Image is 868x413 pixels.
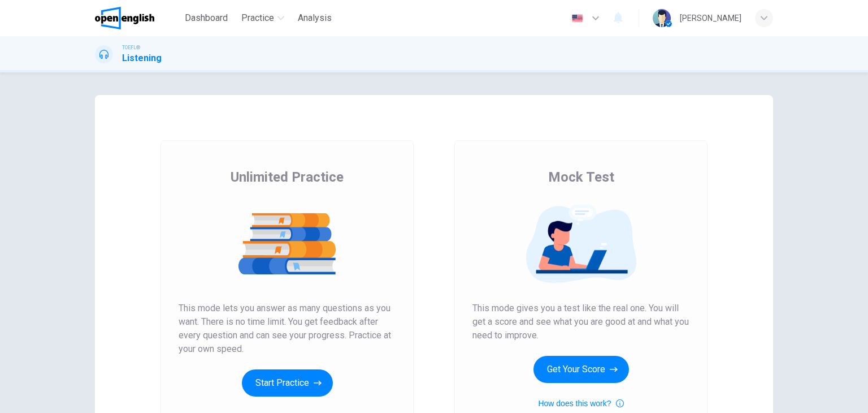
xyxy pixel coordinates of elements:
[293,8,336,28] button: Analysis
[185,11,228,25] span: Dashboard
[680,11,741,25] div: [PERSON_NAME]
[242,369,333,397] button: Start Practice
[533,356,629,383] button: Get Your Score
[472,302,689,342] span: This mode gives you a test like the real one. You will get a score and see what you are good at a...
[298,11,332,25] span: Analysis
[237,8,289,28] button: Practice
[122,51,162,65] h1: Listening
[231,168,344,186] span: Unlimited Practice
[95,7,180,29] a: OpenEnglish logo
[548,168,614,186] span: Mock Test
[95,7,154,29] img: OpenEnglish logo
[653,9,671,27] img: Profile picture
[179,302,396,356] span: This mode lets you answer as many questions as you want. There is no time limit. You get feedback...
[122,44,140,51] span: TOEFL®
[538,397,623,410] button: How does this work?
[241,11,274,25] span: Practice
[570,14,584,23] img: en
[180,8,232,28] button: Dashboard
